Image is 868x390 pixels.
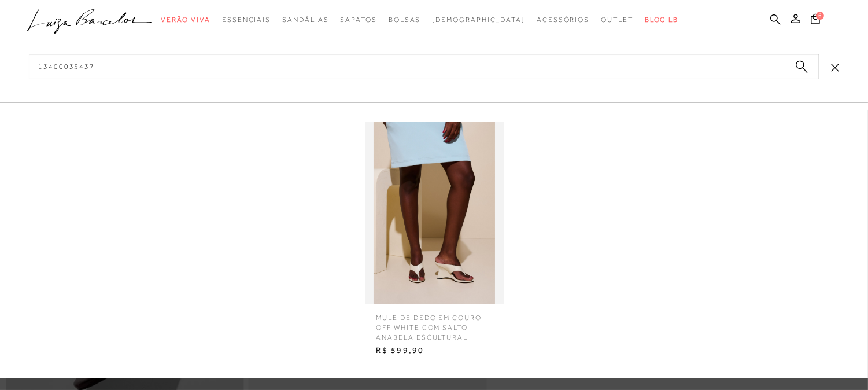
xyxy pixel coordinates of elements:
[161,16,210,24] span: Verão Viva
[537,16,589,24] span: Acessórios
[161,9,210,31] a: categoryNavScreenReaderText
[368,304,501,342] span: MULE DE DEDO EM COURO OFF WHITE COM SALTO ANABELA ESCULTURAL
[29,54,819,79] input: Buscar.
[340,16,376,24] span: Sapatos
[362,122,507,359] a: MULE DE DEDO EM COURO OFF WHITE COM SALTO ANABELA ESCULTURAL MULE DE DEDO EM COURO OFF WHITE COM ...
[601,9,633,31] a: categoryNavScreenReaderText
[432,16,525,24] span: [DEMOGRAPHIC_DATA]
[807,13,823,28] button: 6
[222,16,271,24] span: Essenciais
[282,16,328,24] span: Sandálias
[365,122,504,304] img: MULE DE DEDO EM COURO OFF WHITE COM SALTO ANABELA ESCULTURAL
[340,9,376,31] a: categoryNavScreenReaderText
[222,9,271,31] a: categoryNavScreenReaderText
[537,9,589,31] a: categoryNavScreenReaderText
[368,342,501,359] span: R$ 599,90
[601,16,633,24] span: Outlet
[645,9,678,31] a: BLOG LB
[282,9,328,31] a: categoryNavScreenReaderText
[816,12,824,20] span: 6
[389,16,421,24] span: Bolsas
[389,9,421,31] a: categoryNavScreenReaderText
[645,16,678,24] span: BLOG LB
[432,9,525,31] a: noSubCategoriesText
